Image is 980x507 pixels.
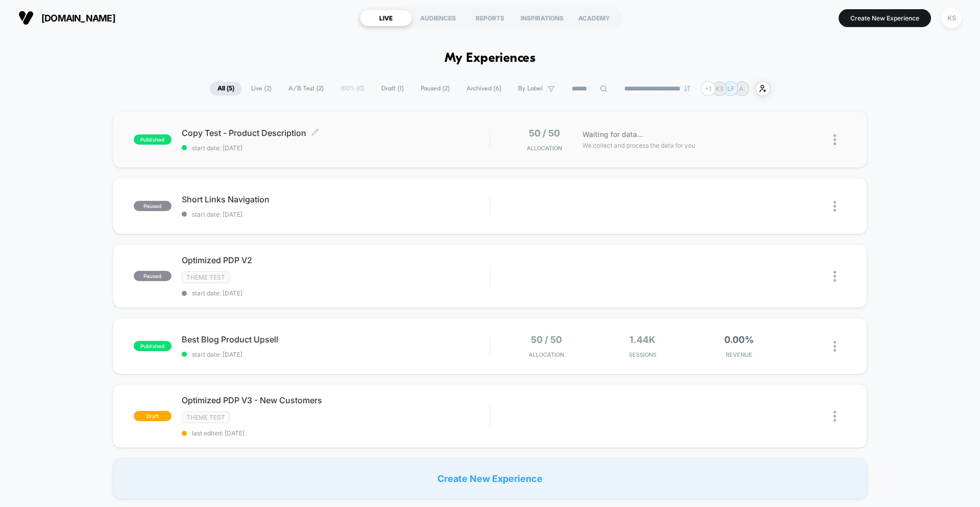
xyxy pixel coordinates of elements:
[182,429,489,437] span: last edited: [DATE]
[839,9,931,27] button: Create New Experience
[727,85,734,93] p: LF
[182,211,489,218] span: start date: [DATE]
[134,341,171,351] span: published
[182,351,489,358] span: start date: [DATE]
[182,289,489,297] span: start date: [DATE]
[693,351,785,358] span: REVENUE
[942,8,962,28] div: KS
[739,85,745,93] p: A.
[360,10,412,26] div: LIVE
[182,128,489,138] span: Copy Test - Product Description
[629,334,655,345] span: 1.44k
[243,82,279,96] span: Live ( 2 )
[445,51,536,66] h1: My Experiences
[684,85,690,91] img: end
[834,134,836,145] img: close
[582,129,643,140] span: Waiting for data...
[516,10,568,26] div: INSPIRATIONS
[281,82,331,96] span: A/B Test ( 2 )
[374,82,411,96] span: Draft ( 1 )
[529,351,564,358] span: Allocation
[568,10,620,26] div: ACADEMY
[459,82,509,96] span: Archived ( 6 )
[134,271,171,281] span: paused
[464,10,516,26] div: REPORTS
[582,141,695,150] span: We collect and process the data for you
[182,194,489,204] span: Short Links Navigation
[413,82,457,96] span: Paused ( 2 )
[939,8,965,29] button: KS
[15,10,118,26] button: [DOMAIN_NAME]
[527,145,562,152] span: Allocation
[113,458,867,499] div: Create New Experience
[518,85,543,93] span: By Label
[701,81,716,96] div: + 1
[182,334,489,344] span: Best Blog Product Upsell
[716,85,724,93] p: KS
[834,341,836,352] img: close
[182,255,489,265] span: Optimized PDP V2
[210,82,242,96] span: All ( 5 )
[182,271,230,283] span: Theme Test
[18,10,34,26] img: Visually logo
[834,201,836,212] img: close
[134,201,171,211] span: paused
[529,128,560,139] span: 50 / 50
[182,144,489,152] span: start date: [DATE]
[134,134,171,145] span: published
[41,13,115,24] span: [DOMAIN_NAME]
[182,411,230,423] span: Theme Test
[412,10,464,26] div: AUDIENCES
[134,411,171,421] span: draft
[531,334,562,345] span: 50 / 50
[724,334,754,345] span: 0.00%
[834,411,836,422] img: close
[597,351,689,358] span: Sessions
[834,271,836,282] img: close
[182,395,489,405] span: Optimized PDP V3 - New Customers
